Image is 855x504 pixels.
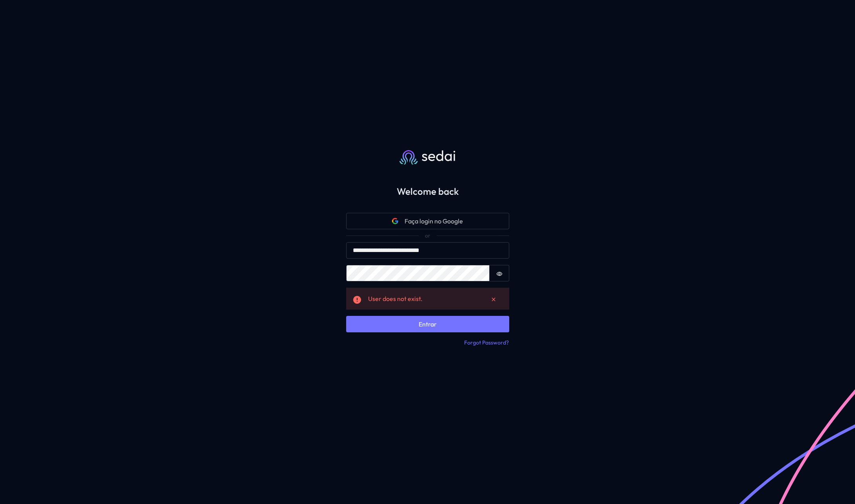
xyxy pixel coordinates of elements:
[405,216,463,226] span: Faça login no Google
[334,186,522,197] h2: Welcome back
[392,218,398,224] svg: Google icon
[464,339,509,347] button: Forgot Password?
[346,316,509,332] button: Entrar
[484,292,503,305] button: Dismiss alert
[368,294,478,303] div: User does not exist.
[346,213,509,229] button: Google iconFaça login no Google
[490,265,509,281] button: Show password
